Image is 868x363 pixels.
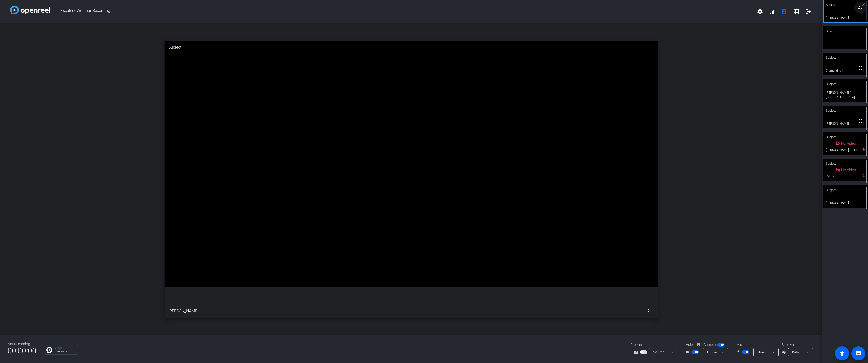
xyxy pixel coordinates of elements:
[46,347,52,353] img: Chat Icon
[757,9,763,15] mat-icon: settings
[630,342,681,347] div: Present
[823,79,868,89] div: Subject
[757,350,797,354] span: Blue Snowball (0d8c:0005)
[823,159,868,168] div: Subject
[8,345,36,357] span: 00:00:00
[855,350,861,356] mat-icon: message
[858,65,864,71] mat-icon: fullscreen
[55,347,75,349] p: Group
[8,341,36,347] div: Not Recording
[781,9,787,15] mat-icon: account_box
[858,118,864,124] mat-icon: fullscreen
[50,6,754,18] span: Zscaler - Webinar Recording
[766,6,778,18] button: signal_cellular_alt
[857,5,863,11] mat-icon: fullscreen_exit
[707,350,757,354] span: Logitech StreamCam (046d:0893)
[731,342,782,347] div: Mic
[10,6,50,14] img: white-gradient.svg
[839,350,845,356] mat-icon: accessibility
[858,92,864,98] mat-icon: fullscreen
[782,349,788,355] mat-icon: volume_up
[823,53,868,63] div: Subject
[634,349,640,355] mat-icon: screen_share_outline
[647,308,653,314] mat-icon: fullscreen
[858,39,864,45] mat-icon: fullscreen
[736,349,742,355] mat-icon: mic_none
[823,132,868,142] div: Subject
[782,342,812,347] div: Speaker
[55,350,75,353] p: Everyone
[792,350,853,354] span: Default - MacBook Pro Speakers (Built-in)
[793,9,799,15] mat-icon: grid_on
[697,342,716,347] span: Flip Camera
[823,106,868,115] div: Subject
[841,141,856,146] span: No Video
[653,350,665,354] span: Source
[823,185,868,195] div: Subject
[805,9,811,15] mat-icon: logout
[858,197,864,203] mat-icon: fullscreen
[841,168,856,172] span: No Video
[823,26,868,36] div: Director
[685,349,691,355] mat-icon: videocam_outline
[686,342,695,347] span: Video
[165,41,658,54] div: Subject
